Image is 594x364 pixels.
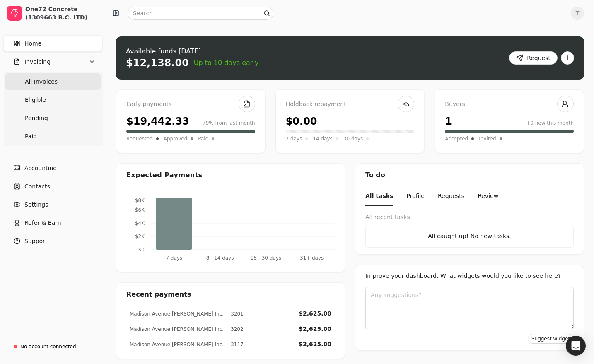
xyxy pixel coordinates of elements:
[3,215,102,231] button: Refer & Earn
[130,341,224,348] div: Madison Avenue [PERSON_NAME] Inc.
[445,114,452,129] div: 1
[528,334,574,344] button: Suggest widget
[479,135,496,143] span: Invited
[5,73,101,90] a: All Invoices
[126,170,202,180] div: Expected Payments
[3,178,102,195] a: Contacts
[5,92,101,108] a: Eligible
[478,187,498,206] button: Review
[24,219,61,227] span: Refer & Earn
[365,187,393,206] button: All tasks
[126,135,153,143] span: Requested
[203,119,255,127] div: 79% from last month
[227,310,244,318] div: 3201
[406,187,425,206] button: Profile
[24,200,48,209] span: Settings
[299,325,331,333] div: $2,625.00
[135,234,145,239] tspan: $2K
[343,135,363,143] span: 30 days
[286,135,302,143] span: 7 days
[138,247,145,253] tspan: $0
[126,100,255,109] div: Early payments
[3,160,102,176] a: Accounting
[25,114,48,123] span: Pending
[135,207,145,213] tspan: $6K
[526,119,574,127] div: +0 new this month
[166,255,182,261] tspan: 7 days
[313,135,332,143] span: 14 days
[251,255,281,261] tspan: 15 - 30 days
[571,7,584,20] button: T
[126,56,189,70] div: $12,138.00
[365,272,574,280] div: Improve your dashboard. What widgets would you like to see here?
[24,164,57,173] span: Accounting
[194,58,259,68] span: Up to 10 days early
[445,135,468,143] span: Accepted
[227,341,244,348] div: 3117
[286,114,317,129] div: $0.00
[438,187,464,206] button: Requests
[130,310,224,318] div: Madison Avenue [PERSON_NAME] Inc.
[3,196,102,213] a: Settings
[300,255,324,261] tspan: 31+ days
[135,220,145,226] tspan: $4K
[24,58,51,66] span: Invoicing
[3,339,102,354] a: No account connected
[566,336,586,356] div: Open Intercom Messenger
[227,325,244,333] div: 3202
[25,96,46,104] span: Eligible
[116,283,345,306] div: Recent payments
[5,110,101,126] a: Pending
[126,114,189,129] div: $19,442.33
[372,232,567,241] div: All caught up! No new tasks.
[20,343,76,350] div: No account connected
[286,100,415,109] div: Holdback repayment
[206,255,234,261] tspan: 8 - 14 days
[5,128,101,145] a: Paid
[24,182,50,191] span: Contacts
[130,325,224,333] div: Madison Avenue [PERSON_NAME] Inc.
[164,135,188,143] span: Approved
[25,132,37,141] span: Paid
[365,213,574,222] div: All recent tasks
[299,309,331,318] div: $2,625.00
[198,135,208,143] span: Paid
[3,233,102,249] button: Support
[3,35,102,52] a: Home
[25,77,58,86] span: All Invoices
[126,46,258,56] div: Available funds [DATE]
[24,39,41,48] span: Home
[509,51,558,65] button: Request
[25,5,99,22] div: One72 Concrete (1309663 B.C. LTD)
[135,198,145,203] tspan: $8K
[128,7,273,20] input: Search
[445,100,574,109] div: Buyers
[24,237,47,246] span: Support
[355,164,584,187] div: To do
[299,340,331,349] div: $2,625.00
[3,53,102,70] button: Invoicing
